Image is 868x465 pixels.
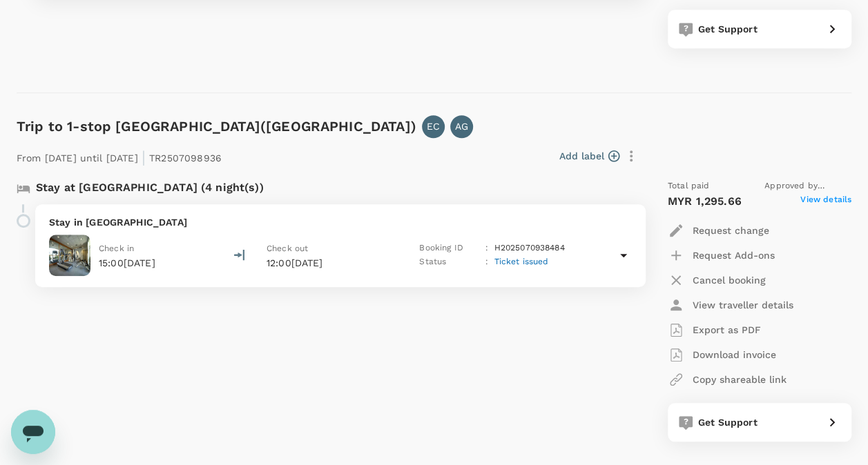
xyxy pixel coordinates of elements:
[99,256,155,270] p: 15:00[DATE]
[668,268,766,293] button: Cancel booking
[494,257,548,266] span: Ticket issued
[668,293,793,317] button: View traveller details
[693,373,787,386] p: Copy shareable link
[764,179,851,193] span: Approved by
[142,148,146,167] span: |
[698,23,758,34] span: Get Support
[668,179,710,193] span: Total paid
[668,367,787,392] button: Copy shareable link
[668,342,776,367] button: Download invoice
[693,323,761,337] p: Export as PDF
[427,119,440,133] p: EC
[800,193,851,210] span: View details
[698,417,758,428] span: Get Support
[267,256,398,270] p: 12:00[DATE]
[49,215,632,229] p: Stay in [GEOGRAPHIC_DATA]
[668,243,775,268] button: Request Add-ons
[485,241,488,255] p: :
[419,255,480,269] p: Status
[693,348,776,362] p: Download invoice
[419,241,480,255] p: Booking ID
[668,218,769,243] button: Request change
[559,149,619,163] button: Add label
[36,179,264,196] p: Stay at [GEOGRAPHIC_DATA] (4 night(s))
[455,119,468,133] p: AG
[11,410,55,454] iframe: Button to launch messaging window
[17,115,416,137] h6: Trip to 1-stop [GEOGRAPHIC_DATA]([GEOGRAPHIC_DATA])
[267,244,308,253] span: Check out
[693,248,775,262] p: Request Add-ons
[693,298,793,312] p: View traveller details
[494,241,564,255] p: H2025070938484
[693,273,766,287] p: Cancel booking
[99,244,134,253] span: Check in
[485,255,488,269] p: :
[668,193,742,210] p: MYR 1,295.66
[17,144,222,168] p: From [DATE] until [DATE] TR2507098936
[49,235,90,276] img: Berjaya Penang Hotel
[693,224,769,237] p: Request change
[668,317,761,342] button: Export as PDF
